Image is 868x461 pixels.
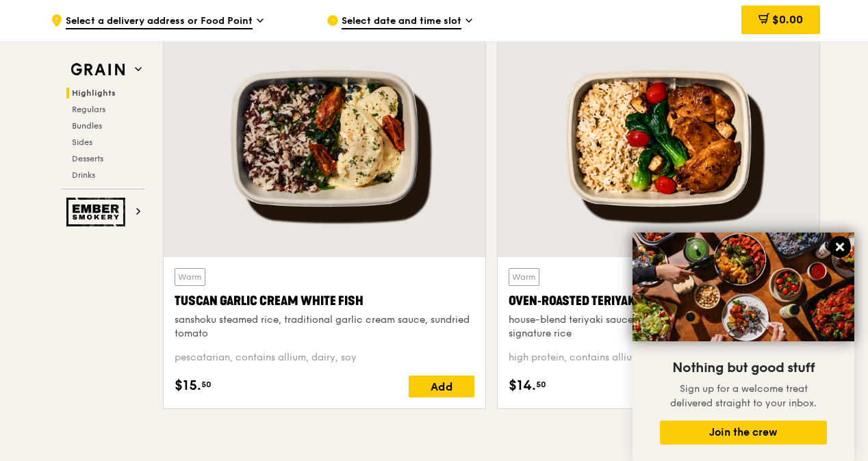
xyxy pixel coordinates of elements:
span: 50 [201,379,212,390]
div: Oven‑Roasted Teriyaki Chicken [509,291,808,311]
span: Bundles [72,121,102,131]
span: Desserts [72,154,103,163]
div: sanshoku steamed rice, traditional garlic cream sauce, sundried tomato [175,313,474,341]
button: Close [829,236,851,258]
div: Tuscan Garlic Cream White Fish [175,291,474,311]
span: $15. [175,376,201,396]
div: Warm [175,268,205,286]
span: Drinks [72,170,95,180]
span: Sides [72,137,92,147]
span: Select a delivery address or Food Point [66,14,253,29]
span: $14. [509,376,536,396]
span: Nothing but good stuff [672,360,815,376]
img: Ember Smokery web logo [66,198,129,226]
span: Regulars [72,105,105,114]
img: Grain web logo [66,57,129,82]
div: house-blend teriyaki sauce, shiitake mushroom, bok choy, tossed signature rice [509,313,808,341]
div: Warm [509,268,539,286]
div: high protein, contains allium, egg, soy, wheat [509,351,808,365]
span: 50 [536,379,546,390]
span: Sign up for a welcome treat delivered straight to your inbox. [670,383,817,409]
button: Join the crew [660,421,827,445]
span: Highlights [72,88,116,98]
img: DSC07876-Edit02-Large.jpeg [633,233,854,341]
span: Select date and time slot [342,14,461,29]
span: $0.00 [772,13,803,26]
div: Add [409,376,474,397]
div: pescatarian, contains allium, dairy, soy [175,351,474,365]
